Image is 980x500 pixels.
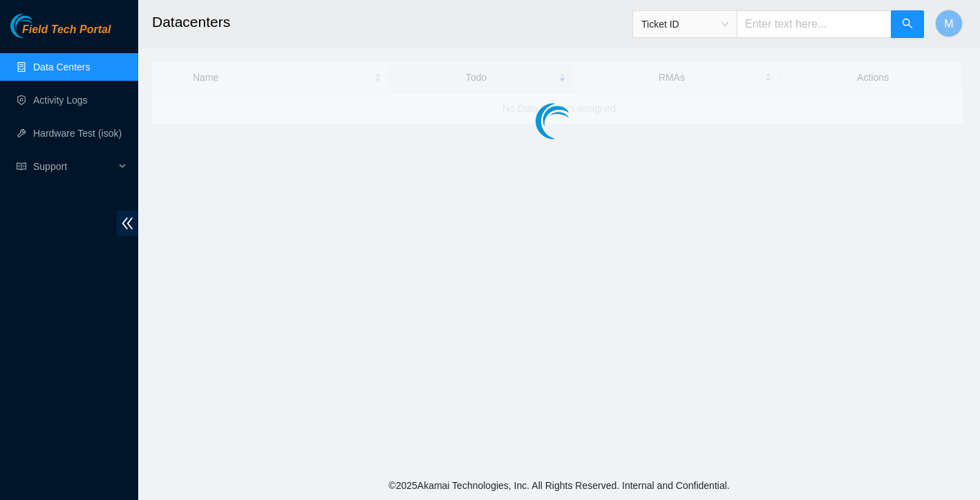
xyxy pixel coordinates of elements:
[17,162,26,171] span: read
[891,10,924,38] button: search
[33,153,115,180] span: Support
[944,15,953,32] span: M
[33,95,88,106] a: Activity Logs
[10,25,111,43] a: Akamai TechnologiesField Tech Portal
[33,128,122,139] a: Hardware Test (isok)
[10,14,70,38] img: Akamai Technologies
[22,23,111,37] span: Field Tech Portal
[935,10,963,37] button: M
[737,10,892,38] input: Enter text here...
[641,14,728,35] span: Ticket ID
[33,61,90,73] a: Data Centers
[902,18,913,31] span: search
[117,211,138,236] span: double-left
[138,471,980,500] footer: © 2025 Akamai Technologies, Inc. All Rights Reserved. Internal and Confidential.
